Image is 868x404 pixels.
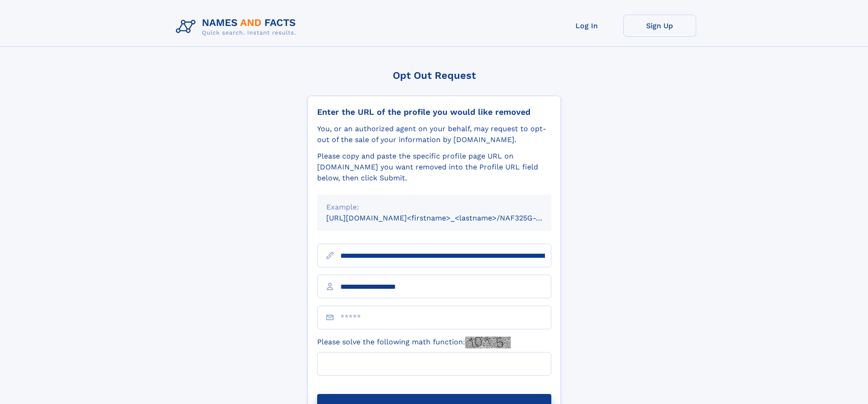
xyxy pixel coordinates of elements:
[550,15,623,37] a: Log In
[326,214,569,222] small: [URL][DOMAIN_NAME]<firstname>_<lastname>/NAF325G-xxxxxxxx
[317,151,551,184] div: Please copy and paste the specific profile page URL on [DOMAIN_NAME] you want removed into the Pr...
[317,337,511,348] label: Please solve the following math function:
[317,123,551,145] div: You, or an authorized agent on your behalf, may request to opt-out of the sale of your informatio...
[172,15,303,39] img: Logo Names and Facts
[308,70,561,81] div: Opt Out Request
[623,15,696,37] a: Sign Up
[326,202,542,213] div: Example:
[317,107,551,117] div: Enter the URL of the profile you would like removed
